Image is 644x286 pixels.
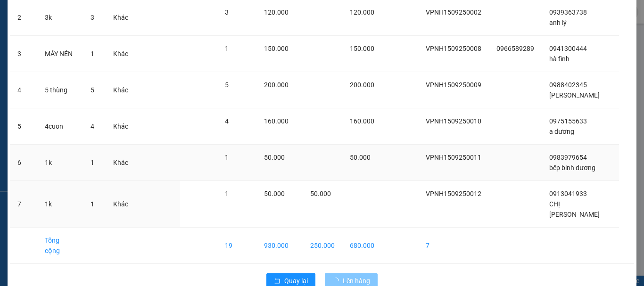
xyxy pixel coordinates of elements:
span: Lên hàng [343,276,370,286]
span: [PERSON_NAME] [549,91,600,99]
span: VPNH1509250012 [426,190,481,197]
b: GỬI : VP [PERSON_NAME] [12,68,165,84]
span: VPNH1509250009 [426,81,481,89]
li: Hotline: 0981127575, 0981347575, 19009067 [88,35,394,47]
span: 50.000 [264,154,285,161]
td: 3 [10,36,37,72]
span: Quay lại [284,276,308,286]
span: 1 [225,190,229,197]
span: VPNH1509250002 [426,8,481,16]
td: Khác [106,72,136,108]
img: logo.jpg [12,12,59,59]
td: 7 [418,228,489,264]
span: anh lý [549,19,567,26]
span: 5 [91,86,94,94]
span: 160.000 [350,117,374,125]
td: Khác [106,108,136,145]
span: 0939363738 [549,8,587,16]
span: 4 [225,117,229,125]
span: 1 [91,200,94,208]
td: 19 [217,228,256,264]
span: 120.000 [350,8,374,16]
span: 150.000 [264,45,289,52]
span: 120.000 [264,8,289,16]
span: a dương [549,128,574,135]
span: 0941300444 [549,45,587,52]
span: rollback [274,278,281,285]
li: Số [GEOGRAPHIC_DATA][PERSON_NAME], P. [GEOGRAPHIC_DATA] [88,23,394,35]
td: Khác [106,181,136,228]
span: 50.000 [350,154,371,161]
span: VPNH1509250010 [426,117,481,125]
td: 6 [10,145,37,181]
span: 200.000 [264,81,289,89]
span: 200.000 [350,81,374,89]
span: 50.000 [264,190,285,197]
td: 7 [10,181,37,228]
span: 1 [91,50,94,57]
td: Khác [106,36,136,72]
span: 3 [91,14,94,21]
span: loading [332,278,343,284]
span: VPNH1509250011 [426,154,481,161]
span: 0983979654 [549,154,587,161]
span: 1 [225,154,229,161]
span: VPNH1509250008 [426,45,481,52]
td: 680.000 [342,228,382,264]
span: 0988402345 [549,81,587,89]
span: 0966589289 [496,45,534,52]
td: 4 [10,72,37,108]
span: 1 [225,45,229,52]
td: 4cuon [37,108,83,145]
span: 3 [225,8,229,16]
td: Khác [106,145,136,181]
span: 5 [225,81,229,89]
span: 150.000 [350,45,374,52]
td: 250.000 [303,228,342,264]
td: 1k [37,181,83,228]
span: 4 [91,123,94,130]
td: 930.000 [256,228,303,264]
td: MÁY NÉN [37,36,83,72]
span: 1 [91,159,94,166]
span: CHỊ [PERSON_NAME] [549,200,600,218]
span: hà tĩnh [549,55,570,63]
span: 0975155633 [549,117,587,125]
span: 160.000 [264,117,289,125]
span: 0913041933 [549,190,587,197]
span: bếp binh dương [549,164,595,172]
td: Tổng cộng [37,228,83,264]
td: 5 thùng [37,72,83,108]
td: 1k [37,145,83,181]
td: 5 [10,108,37,145]
span: 50.000 [310,190,331,197]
